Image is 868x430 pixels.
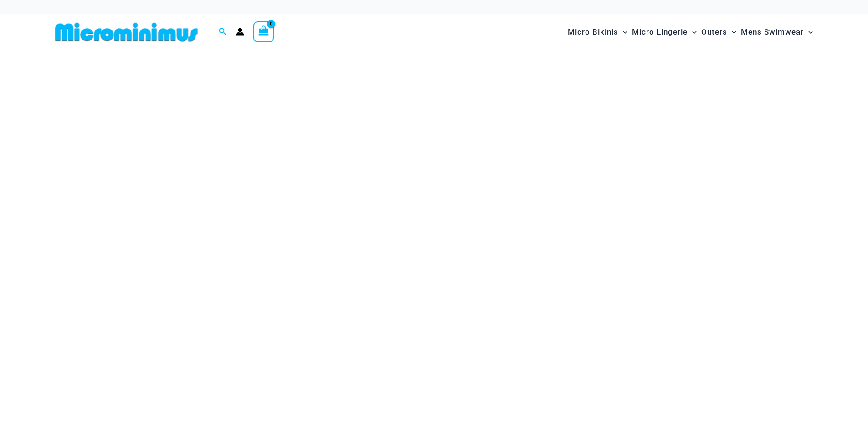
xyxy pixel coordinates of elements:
[253,21,274,42] a: View Shopping Cart, empty
[51,22,201,42] img: MM SHOP LOGO FLAT
[632,20,688,44] span: Micro Lingerie
[741,20,804,44] span: Mens Swimwear
[727,20,736,44] span: Menu Toggle
[564,17,817,47] nav: Site Navigation
[630,18,699,46] a: Micro LingerieMenu ToggleMenu Toggle
[236,28,244,36] a: Account icon link
[739,18,815,46] a: Mens SwimwearMenu ToggleMenu Toggle
[804,20,813,44] span: Menu Toggle
[688,20,697,44] span: Menu Toggle
[568,20,618,44] span: Micro Bikinis
[219,26,227,38] a: Search icon link
[701,20,727,44] span: Outers
[618,20,627,44] span: Menu Toggle
[565,18,630,46] a: Micro BikinisMenu ToggleMenu Toggle
[699,18,739,46] a: OutersMenu ToggleMenu Toggle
